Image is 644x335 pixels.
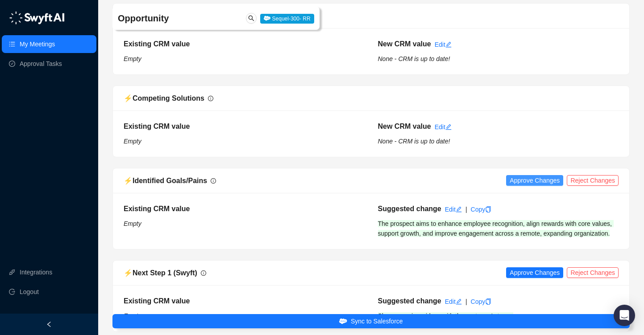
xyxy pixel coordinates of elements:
[471,206,492,213] a: Copy
[351,316,403,326] span: Sync to Salesforce
[118,12,230,25] h4: Opportunity
[471,298,492,305] a: Copy
[124,55,141,62] i: Empty
[465,204,467,214] div: |
[456,298,462,305] span: edit
[485,298,491,305] span: copy
[248,15,254,21] span: search
[124,220,141,227] i: Empty
[46,321,52,327] span: left
[211,178,216,184] span: info-circle
[124,296,365,306] h5: Existing CRM value
[445,124,452,130] span: edit
[9,11,65,25] img: logo-05li4sbe.png
[124,312,141,319] i: Empty
[506,175,563,186] button: Approve Changes
[124,121,365,132] h5: Existing CRM value
[201,270,206,276] span: info-circle
[20,35,55,53] a: My Meetings
[124,138,141,145] i: Empty
[112,314,630,328] button: Sync to Salesforce
[445,41,452,48] span: edit
[485,206,491,212] span: copy
[378,204,441,214] h5: Suggested change
[124,177,207,184] span: ⚡️ Identified Goals/Pains
[510,176,560,185] span: Approve Changes
[570,268,615,278] span: Reject Changes
[570,176,615,185] span: Reject Changes
[456,206,462,212] span: edit
[260,14,314,24] span: Sequel-300- RR
[510,268,560,278] span: Approve Changes
[124,39,365,49] h5: Existing CRM value
[378,312,513,319] span: Share overview videos with the customer's team.
[378,55,450,62] i: None - CRM is up to date!
[124,204,365,214] h5: Existing CRM value
[614,305,635,326] div: Open Intercom Messenger
[435,123,452,131] a: Edit
[435,41,452,48] a: Edit
[260,15,314,22] a: Sequel-300- RR
[506,267,563,278] button: Approve Changes
[378,138,450,145] i: None - CRM is up to date!
[378,39,431,49] h5: New CRM value
[378,296,441,306] h5: Suggested change
[20,283,39,301] span: Logout
[20,263,52,281] a: Integrations
[9,289,15,295] span: logout
[124,94,204,102] span: ⚡️ Competing Solutions
[567,267,619,278] button: Reject Changes
[208,96,213,101] span: info-circle
[124,269,197,277] span: ⚡️ Next Step 1 (Swyft)
[465,297,467,306] div: |
[445,206,462,213] a: Edit
[445,298,462,305] a: Edit
[20,55,62,73] a: Approval Tasks
[378,220,614,237] span: The prospect aims to enhance employee recognition, align rewards with core values, support growth...
[378,121,431,132] h5: New CRM value
[567,175,619,186] button: Reject Changes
